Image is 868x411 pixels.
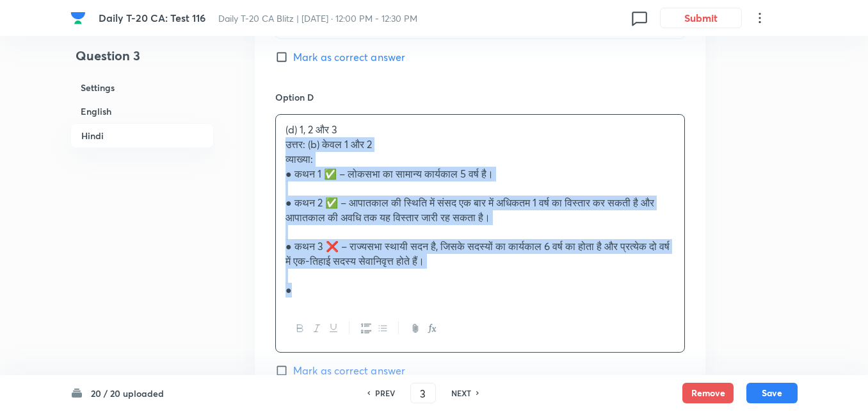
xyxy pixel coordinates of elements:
[218,12,417,24] span: Daily T-20 CA Blitz | [DATE] · 12:00 PM - 12:30 PM
[70,123,214,148] h6: Hindi
[70,10,88,26] a: Company Logo
[275,90,685,104] h6: Option D
[746,383,798,403] button: Save
[285,283,675,298] p: ●
[682,383,734,403] button: Remove
[91,387,164,400] h6: 20 / 20 uploaded
[285,152,675,167] p: व्याख्या:
[293,49,405,65] span: Mark as correct answer
[70,46,214,76] h4: Question 3
[285,239,675,268] p: ● कथन 3 ❌ – राज्यसभा स्थायी सदन है, जिसके सदस्यों का कार्यकाल 6 वर्ष का होता है और प्रत्येक दो वर...
[293,363,405,378] span: Mark as correct answer
[70,76,214,99] h6: Settings
[99,11,205,24] span: Daily T-20 CA: Test 116
[660,8,742,28] button: Submit
[451,387,471,399] h6: NEXT
[70,99,214,123] h6: English
[375,387,395,399] h6: PREV
[285,122,675,137] p: (d) 1, 2 और 3
[285,167,675,181] p: ● कथन 1 ✅ – लोकसभा का सामान्य कार्यकाल 5 वर्ष है।
[285,196,675,224] p: ● कथन 2 ✅ – आपातकाल की स्थिति में संसद एक बार में अधिकतम 1 वर्ष का विस्तार कर सकती है और आपातकाल ...
[70,10,86,26] img: Company Logo
[285,137,675,152] p: उत्तर: (b) केवल 1 और 2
